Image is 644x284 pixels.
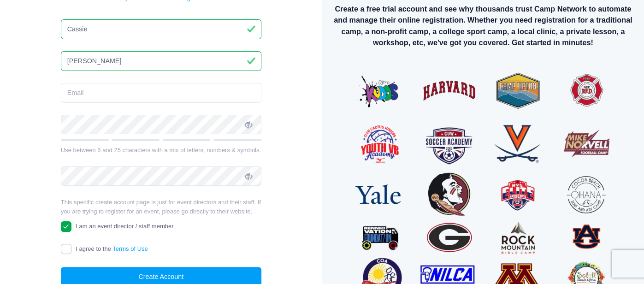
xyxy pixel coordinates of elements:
[61,51,261,71] input: Last Name
[61,221,71,232] input: I am an event director / staff member
[61,19,261,39] input: First Name
[112,245,148,252] a: Terms of Use
[61,244,71,254] input: I agree to theTerms of Use
[330,3,637,48] p: Create a free trial account and see why thousands trust Camp Network to automate and manage their...
[61,198,261,216] p: This specific create account page is just for event directors and their staff. If you are trying ...
[61,83,261,103] input: Email
[76,223,173,230] span: I am an event director / staff member
[61,146,261,155] div: Use between 6 and 25 characters with a mix of letters, numbers & symbols.
[76,245,148,252] span: I agree to the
